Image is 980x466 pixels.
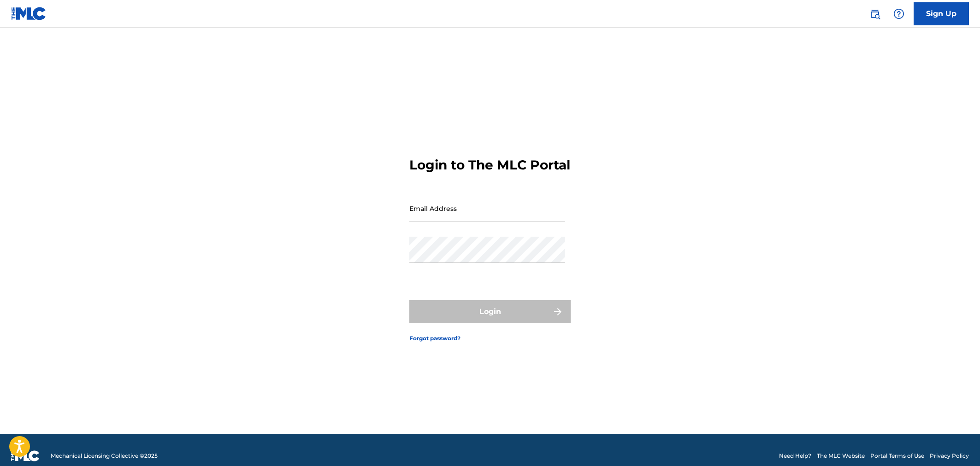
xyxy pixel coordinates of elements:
img: MLC Logo [11,7,47,20]
img: help [893,8,904,19]
a: The MLC Website [817,452,865,460]
a: Need Help? [779,452,811,460]
a: Sign Up [914,2,969,25]
img: logo [11,450,40,461]
img: search [869,8,880,19]
span: Mechanical Licensing Collective © 2025 [51,452,158,460]
div: Help [890,5,908,23]
iframe: Chat Widget [934,422,980,466]
a: Portal Terms of Use [870,452,924,460]
a: Privacy Policy [930,452,969,460]
a: Public Search [866,5,884,23]
h3: Login to The MLC Portal [409,157,570,173]
a: Forgot password? [409,334,460,343]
